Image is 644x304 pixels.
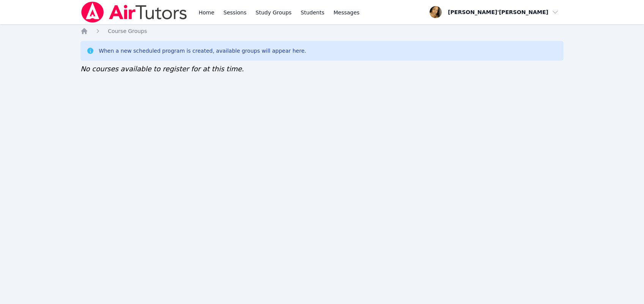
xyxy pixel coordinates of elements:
[108,27,147,35] a: Course Groups
[99,47,306,55] div: When a new scheduled program is created, available groups will appear here.
[108,28,147,34] span: Course Groups
[80,65,244,73] span: No courses available to register for at this time.
[80,27,564,35] nav: Breadcrumb
[334,9,360,16] span: Messages
[80,2,188,23] img: Air Tutors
